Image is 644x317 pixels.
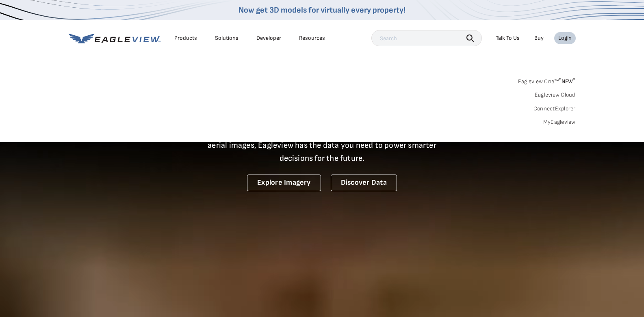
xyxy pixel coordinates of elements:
span: NEW [559,78,575,85]
div: Solutions [215,35,239,42]
div: Products [174,35,197,42]
div: Login [558,35,572,42]
div: Talk To Us [496,35,520,42]
p: A new era starts here. Built on more than 3.5 billion high-resolution aerial images, Eagleview ha... [198,126,447,165]
div: Resources [299,35,325,42]
a: Explore Imagery [247,175,321,191]
a: Discover Data [331,175,397,191]
a: Developer [256,35,281,42]
a: ConnectExplorer [533,105,576,112]
a: Eagleview Cloud [535,91,576,99]
a: Eagleview One™*NEW* [518,75,576,85]
input: Search [371,30,482,46]
a: MyEagleview [543,119,576,126]
a: Buy [534,35,544,42]
a: Now get 3D models for virtually every property! [239,5,405,15]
